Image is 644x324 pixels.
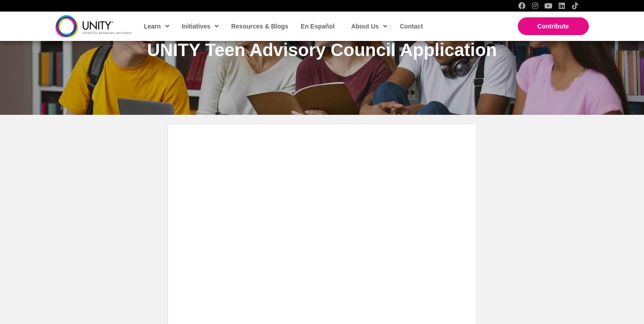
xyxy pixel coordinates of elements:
[572,2,579,9] a: TikTok
[400,23,423,30] span: Contact
[395,16,426,36] a: Contact
[231,23,288,30] span: Resources & Blogs
[518,2,525,9] a: Facebook
[144,20,169,33] span: Learn
[347,16,391,36] a: About Us
[296,16,338,36] a: En Español
[227,16,292,36] a: Resources & Blogs
[532,2,539,9] a: Instagram
[56,15,132,37] img: unity-logo-dark
[301,23,335,30] span: En Español
[351,20,387,33] span: About Us
[518,17,589,35] a: Contribute
[558,2,565,9] a: LinkedIn
[147,40,497,60] span: UNITY Teen Advisory Council Application
[537,23,569,30] span: Contribute
[545,2,552,9] a: YouTube
[182,20,219,33] span: Initiatives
